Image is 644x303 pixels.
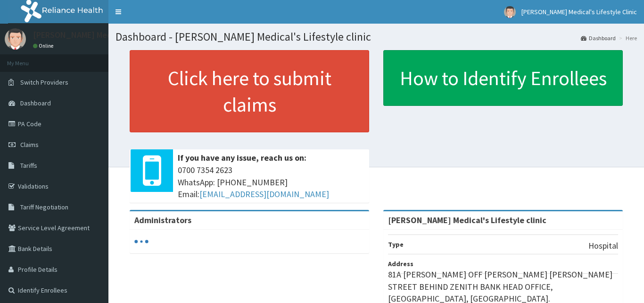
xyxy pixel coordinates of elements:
span: Dashboard [20,99,51,107]
a: Dashboard [581,34,616,42]
a: Online [33,43,56,49]
svg: audio-loading [134,234,149,249]
strong: [PERSON_NAME] Medical's Lifestyle clinic [388,215,546,225]
img: User Image [5,28,26,50]
li: Here [617,34,637,42]
a: How to Identify Enrollees [383,50,623,106]
span: Claims [20,140,39,149]
a: Click here to submit claims [130,50,369,132]
span: Tariff Negotiation [20,203,68,211]
span: 0700 7354 2623 WhatsApp: [PHONE_NUMBER] Email: [178,164,364,200]
p: Hospital [588,240,618,252]
img: User Image [504,6,516,18]
b: If you have any issue, reach us on: [178,152,306,163]
a: [EMAIL_ADDRESS][DOMAIN_NAME] [199,189,329,199]
b: Address [388,260,413,268]
span: Tariffs [20,161,37,170]
p: [PERSON_NAME] Medical's Lifestyle Clinic [33,31,187,39]
b: Type [388,240,404,249]
span: [PERSON_NAME] Medical's Lifestyle Clinic [521,8,637,16]
h1: Dashboard - [PERSON_NAME] Medical's Lifestyle clinic [116,31,637,43]
span: Switch Providers [20,78,68,87]
b: Administrators [134,215,191,225]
